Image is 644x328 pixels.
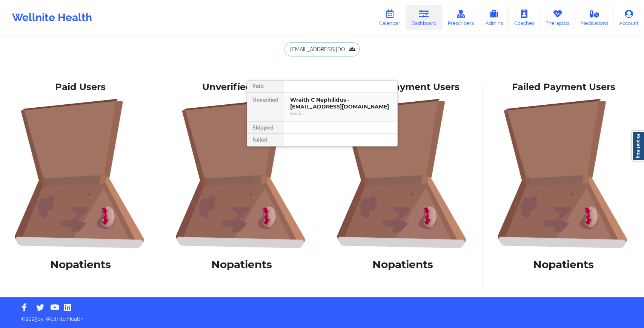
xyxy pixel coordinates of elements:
div: Failed [247,134,284,146]
div: Unverified [247,93,284,122]
img: foRBiVDZMKwAAAAASUVORK5CYII= [5,98,156,249]
a: Report Bug [632,131,644,161]
img: foRBiVDZMKwAAAAASUVORK5CYII= [166,98,317,249]
a: Dashboard [406,5,442,30]
div: Wraith C Nephilidus - [EMAIL_ADDRESS][DOMAIN_NAME] [290,96,391,110]
div: Unverified Users [166,81,317,93]
div: Paid Users [5,81,156,93]
p: © 2025 by Wellnite Health [16,310,628,323]
h1: No patients [488,258,639,271]
a: Medications [575,5,614,30]
div: Failed Payment Users [488,81,639,93]
a: Admins [479,5,509,30]
a: Account [613,5,644,30]
h1: No patients [166,258,317,271]
div: Social [290,110,391,117]
h1: No patients [327,258,478,271]
h1: No patients [5,258,156,271]
a: Therapists [540,5,575,30]
div: Skipped [247,122,284,134]
img: foRBiVDZMKwAAAAASUVORK5CYII= [488,98,639,249]
a: Prescribers [442,5,480,30]
a: Calendar [373,5,406,30]
img: foRBiVDZMKwAAAAASUVORK5CYII= [327,98,478,249]
div: Paid [247,81,284,93]
a: Coaches [509,5,540,30]
div: Skipped Payment Users [327,81,478,93]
